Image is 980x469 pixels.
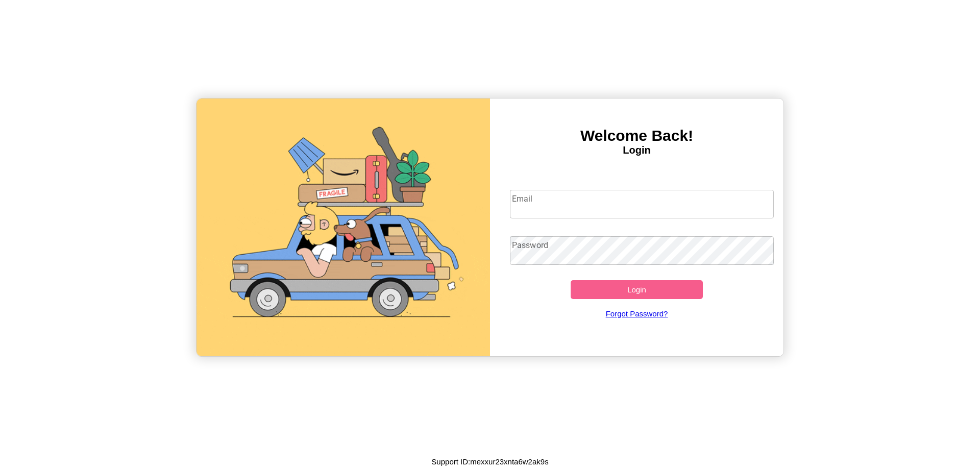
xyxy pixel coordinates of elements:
h4: Login [490,144,783,156]
h3: Welcome Back! [490,127,783,144]
img: gif [197,98,490,356]
a: Forgot Password? [505,299,769,328]
p: Support ID: mexxur23xnta6w2ak9s [431,455,548,468]
button: Login [571,280,703,299]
